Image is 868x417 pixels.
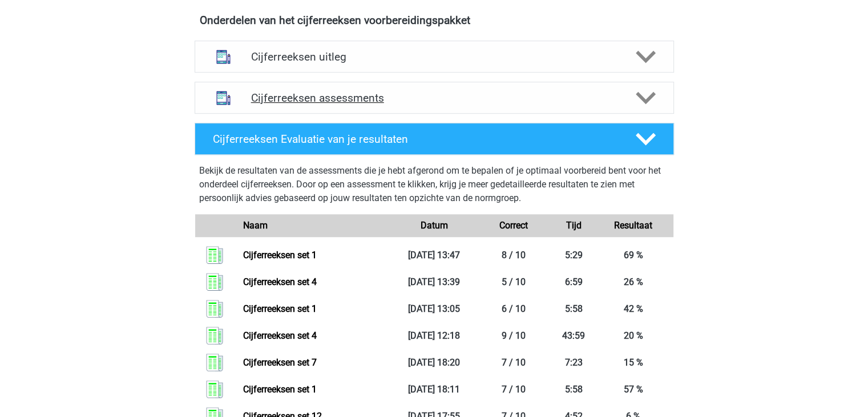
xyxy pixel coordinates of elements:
[243,303,317,314] a: Cijferreeksen set 1
[394,219,474,232] div: Datum
[190,41,679,73] a: uitleg Cijferreeksen uitleg
[474,219,554,232] div: Correct
[554,219,594,232] div: Tijd
[243,250,317,260] a: Cijferreeksen set 1
[235,219,394,232] div: Naam
[209,42,238,71] img: cijferreeksen uitleg
[251,50,617,63] h4: Cijferreeksen uitleg
[243,276,317,287] a: Cijferreeksen set 4
[190,123,679,155] a: Cijferreeksen Evaluatie van je resultaten
[243,384,317,395] a: Cijferreeksen set 1
[251,91,617,105] h4: Cijferreeksen assessments
[243,357,317,368] a: Cijferreeksen set 7
[213,133,617,146] h4: Cijferreeksen Evaluatie van je resultaten
[594,219,673,232] div: Resultaat
[200,14,669,27] h4: Onderdelen van het cijferreeksen voorbereidingspakket
[190,82,679,114] a: assessments Cijferreeksen assessments
[243,330,317,341] a: Cijferreeksen set 4
[209,83,238,113] img: cijferreeksen assessments
[199,164,669,205] p: Bekijk de resultaten van de assessments die je hebt afgerond om te bepalen of je optimaal voorber...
